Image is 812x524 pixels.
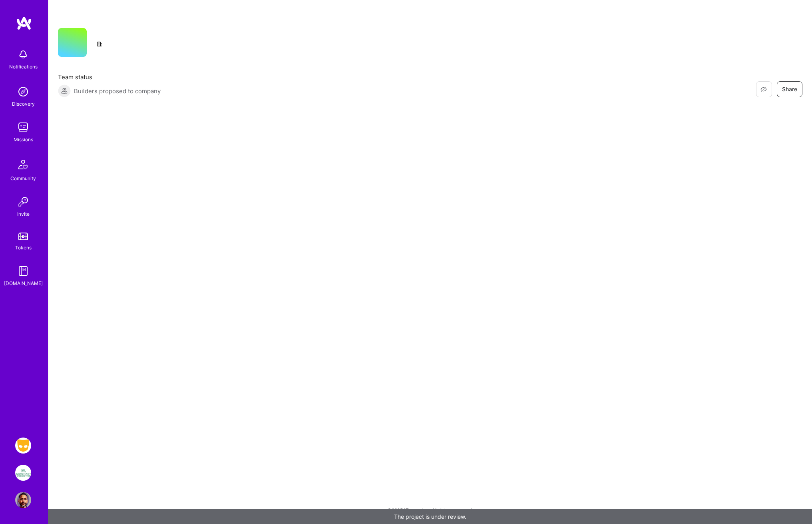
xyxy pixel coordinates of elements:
[9,62,38,71] div: Notifications
[13,492,33,508] a: User Avatar
[15,84,31,100] img: discovery
[15,465,31,481] img: We Are The Merchants: Founding Product Manager, Merchant Collective
[15,263,31,279] img: guide book
[58,73,161,81] span: Team status
[15,243,32,252] div: Tokens
[48,509,812,524] div: The project is under review.
[760,86,767,92] i: icon EyeClosed
[74,87,161,95] span: Builders proposed to company
[15,194,31,210] img: Invite
[777,81,802,97] button: Share
[15,492,31,508] img: User Avatar
[13,465,33,481] a: We Are The Merchants: Founding Product Manager, Merchant Collective
[14,155,33,174] img: Community
[4,279,43,287] div: [DOMAIN_NAME]
[18,233,28,240] img: tokens
[58,84,71,97] img: Builders proposed to company
[16,16,32,30] img: logo
[17,210,30,218] div: Invite
[782,85,797,93] span: Share
[96,41,103,47] i: icon CompanyGray
[13,438,33,454] a: Grindr: Product & Marketing
[15,119,31,135] img: teamwork
[12,100,35,108] div: Discovery
[14,135,33,144] div: Missions
[15,46,31,62] img: bell
[15,438,31,454] img: Grindr: Product & Marketing
[10,174,36,183] div: Community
